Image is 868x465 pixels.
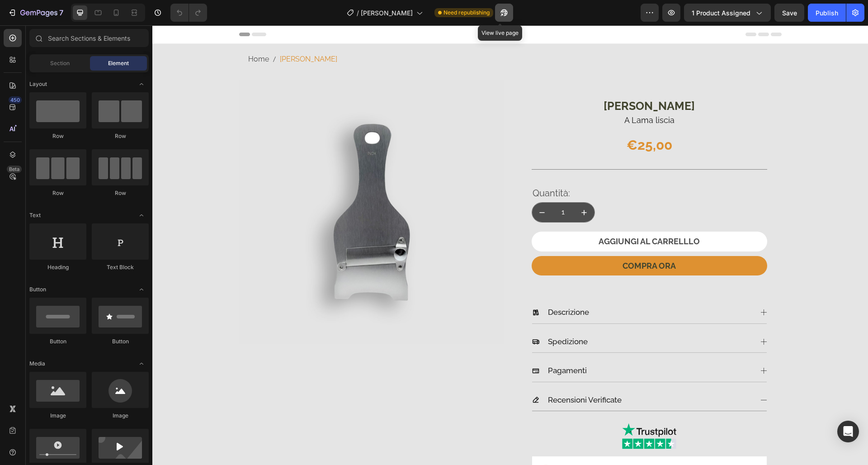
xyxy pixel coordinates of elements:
span: Toggle open [134,77,149,91]
div: €25,00 [379,110,615,129]
span: Toggle open [134,282,149,297]
div: Heading [29,263,86,271]
div: Open Intercom Messenger [837,421,859,442]
button: Publish [808,4,846,22]
span: Section [50,59,70,67]
p: Spedizione [396,311,435,323]
div: Image [92,412,149,420]
div: Row [92,132,149,140]
span: [PERSON_NAME] [361,8,413,18]
h2: A Lama liscia [379,89,615,101]
div: Row [29,189,86,197]
span: Need republishing [443,9,490,17]
div: Row [29,132,86,140]
span: Save [782,9,797,17]
button: Save [774,4,804,22]
input: Search Sections & Elements [29,29,149,47]
button: decrement [380,177,400,197]
div: Beta [7,166,22,173]
span: Media [29,360,45,368]
iframe: Design area [152,25,868,465]
div: 450 [9,96,22,104]
button: 7 [4,4,67,22]
span: Element [108,59,129,67]
span: Button [29,285,46,294]
div: Image [29,412,86,420]
p: Descrizione [396,281,437,293]
span: Layout [29,80,47,88]
button: 1 product assigned [684,4,771,22]
span: Toggle open [134,208,149,223]
button: increment [422,177,442,197]
span: / [357,8,359,18]
button: COMPRA ORA [379,231,615,250]
div: Button [92,337,149,346]
div: Publish [816,8,838,18]
div: Undo/Redo [170,4,207,22]
button: AGGIUNGI AL CARRELLLO [379,206,615,226]
span: 1 product assigned [692,8,750,18]
p: 7 [59,7,63,18]
p: [PERSON_NAME] [451,74,542,87]
div: Text Block [92,263,149,271]
div: COMPRA ORA [470,235,524,246]
input: quantity [400,177,422,197]
span: Text [29,211,41,219]
p: Recensioni Verificate [396,369,469,381]
h2: Quantità: [379,159,615,177]
div: Row [92,189,149,197]
div: AGGIUNGI AL CARRELLLO [446,211,547,221]
span: Toggle open [134,356,149,371]
div: Button [29,337,86,346]
p: Pagamenti [396,340,434,351]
